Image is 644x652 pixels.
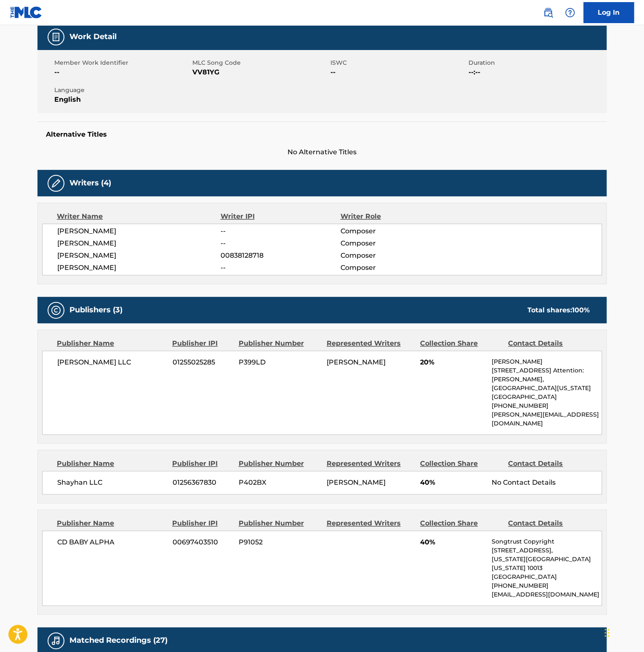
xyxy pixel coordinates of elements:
[51,636,61,646] img: Matched Recordings
[583,2,634,23] a: Log In
[54,58,190,67] span: Member Work Identifier
[221,251,340,261] span: 00838128718
[221,226,340,236] span: --
[492,555,601,573] p: [US_STATE][GEOGRAPHIC_DATA][US_STATE] 10013
[57,518,166,528] div: Publisher Name
[51,178,61,188] img: Writers
[327,338,414,348] div: Represented Writers
[492,546,601,555] p: [STREET_ADDRESS],
[221,211,341,222] div: Writer IPI
[69,305,122,315] h5: Publishers (3)
[327,459,414,469] div: Represented Writers
[57,211,221,222] div: Writer Name
[330,67,466,77] span: --
[172,338,232,348] div: Publisher IPI
[173,537,232,547] span: 00697403510
[54,95,190,105] span: English
[340,251,449,261] span: Composer
[327,518,414,528] div: Represented Writers
[492,401,601,410] p: [PHONE_NUMBER]
[10,6,43,18] img: MLC Logo
[492,384,601,393] p: [GEOGRAPHIC_DATA][US_STATE]
[540,4,556,21] a: Public Search
[468,58,604,67] span: Duration
[420,459,502,469] div: Collection Share
[57,238,221,248] span: [PERSON_NAME]
[420,478,485,488] span: 40%
[492,478,601,488] div: No Contact Details
[492,366,601,384] p: [STREET_ADDRESS] Attention: [PERSON_NAME],
[51,305,61,315] img: Publishers
[173,478,232,488] span: 01256367830
[492,581,601,590] p: [PHONE_NUMBER]
[327,358,386,366] span: [PERSON_NAME]
[57,263,221,273] span: [PERSON_NAME]
[192,58,328,67] span: MLC Song Code
[51,32,61,42] img: Work Detail
[57,338,166,348] div: Publisher Name
[420,357,485,367] span: 20%
[420,338,502,348] div: Collection Share
[420,537,485,547] span: 40%
[602,612,644,652] iframe: Chat Widget
[508,518,590,528] div: Contact Details
[69,178,111,188] h5: Writers (4)
[492,410,601,428] p: [PERSON_NAME][EMAIL_ADDRESS][DOMAIN_NAME]
[69,636,168,645] h5: Matched Recordings (27)
[604,620,609,645] div: Drag
[565,8,575,18] img: help
[492,357,601,366] p: [PERSON_NAME]
[57,357,166,367] span: [PERSON_NAME] LLC
[57,478,166,488] span: Shayhan LLC
[492,590,601,599] p: [EMAIL_ADDRESS][DOMAIN_NAME]
[572,306,590,314] span: 100 %
[192,67,328,77] span: VV81YG
[340,263,449,273] span: Composer
[340,211,449,222] div: Writer Role
[57,537,166,547] span: CD BABY ALPHA
[330,58,466,67] span: ISWC
[492,537,601,546] p: Songtrust Copyright
[69,32,117,42] h5: Work Detail
[172,518,232,528] div: Publisher IPI
[239,537,320,547] span: P91052
[46,130,598,139] h5: Alternative Titles
[37,147,607,157] span: No Alternative Titles
[221,263,340,273] span: --
[238,459,320,469] div: Publisher Number
[239,357,320,367] span: P399LD
[238,518,320,528] div: Publisher Number
[508,459,590,469] div: Contact Details
[239,478,320,488] span: P402BX
[340,238,449,248] span: Composer
[562,4,578,21] div: Help
[57,226,221,236] span: [PERSON_NAME]
[508,338,590,348] div: Contact Details
[527,305,590,315] div: Total shares:
[221,238,340,248] span: --
[492,393,601,401] p: [GEOGRAPHIC_DATA]
[172,459,232,469] div: Publisher IPI
[327,478,386,486] span: [PERSON_NAME]
[468,67,604,77] span: --:--
[340,226,449,236] span: Composer
[57,251,221,261] span: [PERSON_NAME]
[57,459,166,469] div: Publisher Name
[238,338,320,348] div: Publisher Number
[54,67,190,77] span: --
[492,573,601,581] p: [GEOGRAPHIC_DATA]
[54,86,190,95] span: Language
[420,518,502,528] div: Collection Share
[173,357,232,367] span: 01255025285
[543,8,553,18] img: search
